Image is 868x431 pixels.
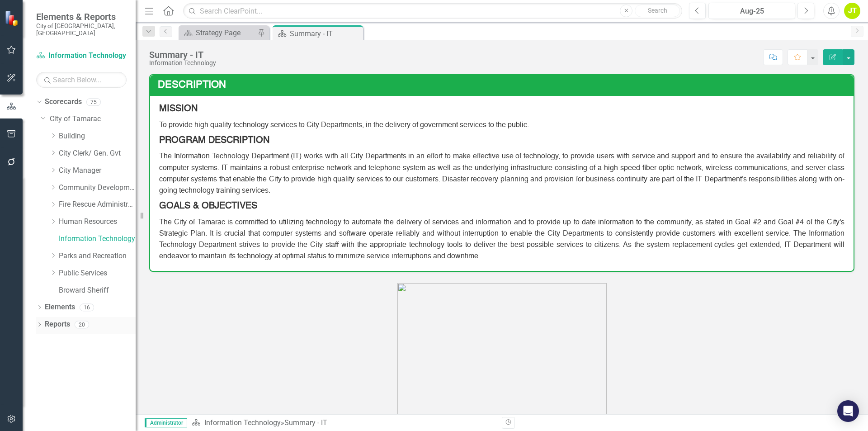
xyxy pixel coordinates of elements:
[159,219,844,260] span: The City of Tamarac is committed to utilizing technology to automate the delivery of services and...
[59,285,136,296] a: Broward Sheriff
[712,6,792,17] div: Aug-25
[145,418,187,427] span: Administrator
[284,418,327,427] div: Summary - IT
[59,251,136,261] a: Parks and Recreation
[159,122,529,129] span: To provide high quality technology services to City Departments, in the delivery of government se...
[36,72,127,88] input: Search Below...
[181,27,255,38] a: Strategy Page
[59,217,136,227] a: Human Resources
[635,5,680,17] button: Search
[149,50,216,60] div: Summary - IT
[183,3,682,19] input: Search ClearPoint...
[86,98,101,106] div: 75
[75,321,89,328] div: 20
[80,303,94,311] div: 16
[192,418,495,428] div: »
[159,104,198,114] strong: MISSION
[149,60,216,66] div: Information Technology
[59,268,136,279] a: Public Services
[45,319,70,330] a: Reports
[59,148,136,159] a: City Clerk/ Gen. Gvt
[36,11,127,22] span: Elements & Reports
[158,80,849,90] h3: Description
[36,51,127,61] a: Information Technology
[45,97,82,107] a: Scorecards
[59,183,136,193] a: Community Development
[708,3,795,19] button: Aug-25
[159,136,269,145] strong: PROGRAM DESCRIPTION
[159,202,257,211] strong: GOALS & OBJECTIVES
[36,22,127,37] small: City of [GEOGRAPHIC_DATA], [GEOGRAPHIC_DATA]
[648,7,667,14] span: Search
[59,199,136,210] a: Fire Rescue Administration
[837,400,859,422] div: Open Intercom Messenger
[45,302,75,313] a: Elements
[59,166,136,176] a: City Manager
[204,418,281,427] a: Information Technology
[59,131,136,142] a: Building
[5,10,20,26] img: ClearPoint Strategy
[50,114,136,124] a: City of Tamarac
[196,27,255,38] div: Strategy Page
[159,153,844,194] span: The Information Technology Department (IT) works with all City Departments in an effort to make e...
[844,3,860,19] button: JT
[290,28,361,39] div: Summary - IT
[59,234,136,244] a: Information Technology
